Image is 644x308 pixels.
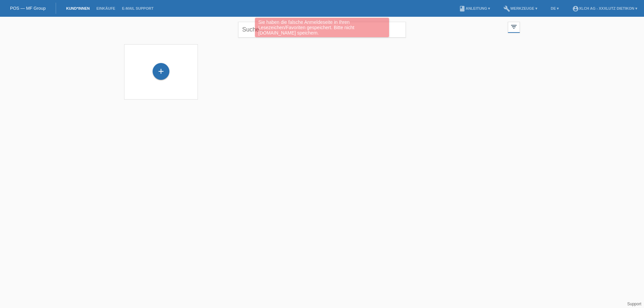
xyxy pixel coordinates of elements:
div: [PERSON_NAME] [PERSON_NAME] (31) [210,75,273,86]
a: E-Mail Support [119,6,157,10]
i: build [503,5,510,12]
div: Kund*in hinzufügen [153,66,169,77]
a: POS — MF Group [10,6,46,11]
a: DE ▾ [547,6,562,10]
div: Sie haben die falsche Anmeldeseite in Ihren Lesezeichen/Favoriten gespeichert. Bitte nicht [DOMAI... [255,18,389,37]
a: Kund*innen [63,6,93,10]
i: book [459,5,466,12]
a: Support [627,302,641,306]
i: account_circle [572,5,579,12]
a: account_circleXLCH AG - XXXLutz Dietikon ▾ [569,6,641,10]
a: buildWerkzeuge ▾ [500,6,541,10]
a: Einkäufe [93,6,118,10]
a: bookAnleitung ▾ [455,6,493,10]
